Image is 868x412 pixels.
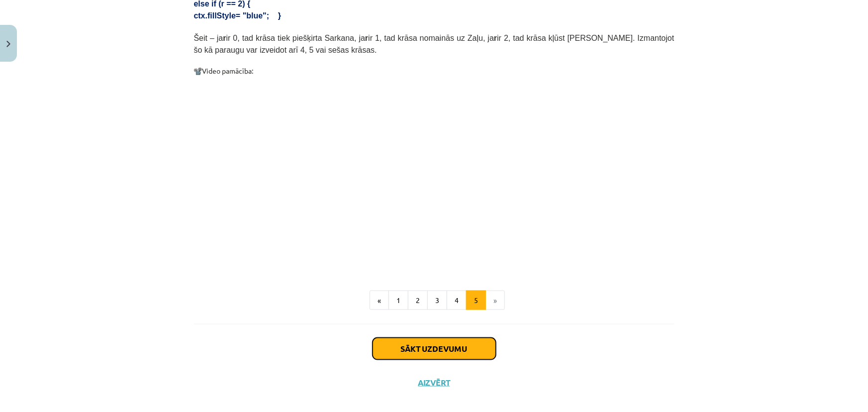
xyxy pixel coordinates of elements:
b: r [494,34,497,42]
b: r [223,34,226,42]
button: 1 [388,291,408,310]
button: « [370,291,389,310]
button: 5 [466,291,486,310]
b: r [365,34,368,42]
span: ctx.fillStyle= "blue"; } [194,11,282,20]
button: Aizvērt [415,378,453,388]
nav: Page navigation example [194,291,675,310]
button: 4 [447,291,467,310]
img: icon-close-lesson-0947bae3869378f0d4975bcd49f059093ad1ed9edebbc8119c70593378902aed.svg [6,41,10,47]
p: 📽️Video pamācība: [194,66,675,76]
button: Sākt uzdevumu [373,338,496,360]
span: Šeit – ja ir 0, tad krāsa tiek piešķirta Sarkana, ja ir 1, tad krāsa nomainās uz Zaļu, ja ir 2, t... [194,34,675,54]
button: 3 [427,291,447,310]
button: 2 [408,291,428,310]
